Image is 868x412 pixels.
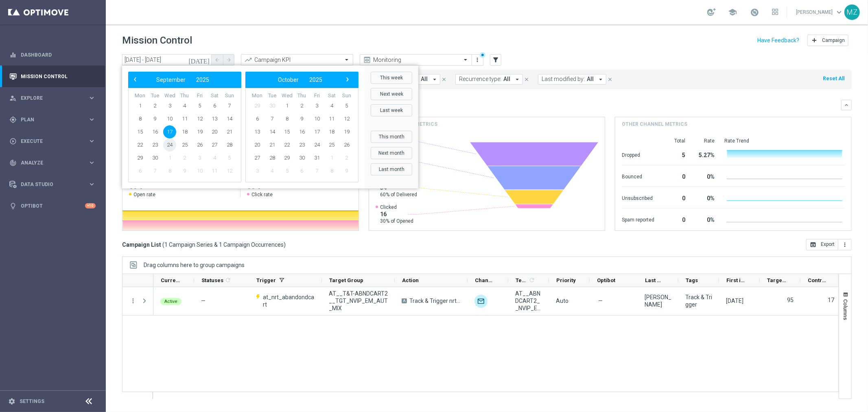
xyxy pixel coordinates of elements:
[360,54,472,66] ng-select: Monitoring
[527,276,535,285] span: Calculate column
[811,37,818,44] i: add
[695,148,715,161] div: 5.27%
[9,181,96,188] button: Data Studio keyboard_arrow_right
[9,116,88,123] div: Plan
[695,191,715,204] div: 0%
[212,54,223,66] button: arrow_back
[295,99,308,112] span: 2
[149,112,162,125] span: 9
[280,99,293,112] span: 1
[514,76,521,83] i: arrow_drop_down
[515,290,542,312] span: AT__ABNDCART2__NVIP_EMA_T&T_LT
[21,160,88,165] span: Analyze
[664,169,685,182] div: 0
[622,191,654,204] div: Unsubscribed
[310,138,324,151] span: 24
[160,297,181,305] colored-tag: Active
[664,213,685,226] div: 0
[266,164,279,178] span: 4
[295,138,308,151] span: 23
[201,298,206,304] span: —
[474,295,488,308] img: Optimail
[9,195,96,217] div: Optibot
[371,147,412,159] button: Next month
[178,99,191,112] span: 4
[122,54,212,66] input: Select date range
[191,75,214,85] button: 2025
[223,138,236,151] span: 28
[516,277,527,283] span: Templates
[208,138,221,151] span: 27
[329,290,388,312] span: AT__T&T-ABNDCART2__TGT_NVIP_EM_AUT_MIX
[325,99,338,112] span: 4
[178,138,191,151] span: 25
[133,112,146,125] span: 8
[133,191,155,198] span: Open rate
[88,94,96,102] i: keyboard_arrow_right
[664,138,685,144] div: Total
[148,92,163,99] th: weekday
[133,125,146,138] span: 15
[9,160,96,166] button: track_changes Analyze keyboard_arrow_right
[492,56,499,64] i: filter_alt
[256,277,276,283] span: Trigger
[266,151,279,164] span: 28
[402,277,419,283] span: Action
[622,148,654,161] div: Dropped
[284,241,286,248] span: )
[133,151,146,164] span: 29
[340,112,353,125] span: 12
[295,112,308,125] span: 9
[208,112,221,125] span: 13
[223,112,236,125] span: 14
[130,75,235,85] bs-datepicker-navigation-view: ​ ​ ​
[295,125,308,138] span: 16
[193,125,206,138] span: 19
[193,138,206,151] span: 26
[129,297,137,305] i: more_vert
[474,55,482,65] button: more_vert
[20,399,44,404] a: Settings
[310,99,324,112] span: 3
[223,151,236,164] span: 5
[9,44,96,66] div: Dashboard
[787,296,794,304] label: 95
[88,180,96,188] i: keyboard_arrow_right
[8,398,15,405] i: settings
[835,8,844,17] span: keyboard_arrow_down
[459,76,501,83] span: Recurrence type:
[808,277,827,283] span: Control Customers
[223,164,236,178] span: 12
[556,277,576,283] span: Priority
[187,54,212,66] button: [DATE]
[695,213,715,226] div: 0%
[607,77,613,82] i: close
[163,164,176,178] span: 8
[9,116,17,123] i: gps_fixed
[244,56,252,64] i: trending_up
[767,277,787,283] span: Targeted Customers
[251,99,264,112] span: 29
[807,35,848,46] button: add Campaign
[280,92,295,99] th: weekday
[556,298,568,304] span: Auto
[263,294,315,308] span: at_nrt_abandondcart
[9,159,17,167] i: track_changes
[431,76,438,83] i: arrow_drop_down
[251,164,264,178] span: 3
[208,151,221,164] span: 4
[9,203,96,209] div: lightbulb Optibot +10
[9,95,96,101] button: person_search Explore keyboard_arrow_right
[250,92,265,99] th: weekday
[529,277,535,283] i: refresh
[251,151,264,164] span: 27
[163,112,176,125] span: 10
[21,195,85,217] a: Optibot
[133,138,146,151] span: 22
[21,117,88,122] span: Plan
[9,94,88,102] div: Explore
[178,151,191,164] span: 2
[122,66,418,188] bs-daterangepicker-container: calendar
[130,74,140,85] span: ‹
[806,239,838,250] button: open_in_browser Export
